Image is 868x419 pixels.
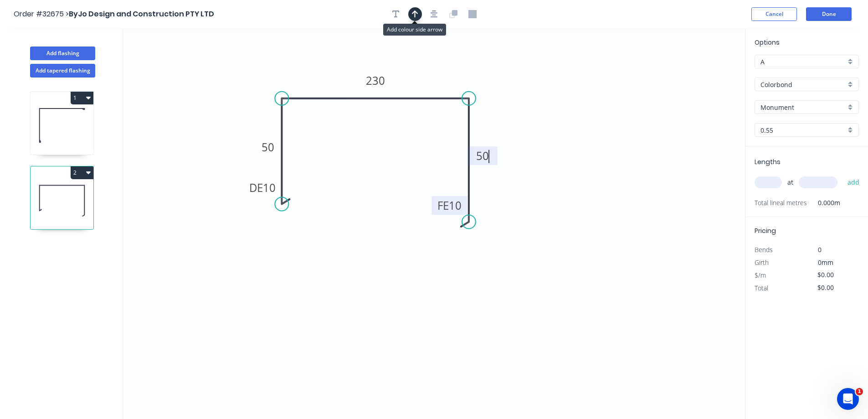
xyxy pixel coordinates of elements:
[755,271,766,279] span: $/m
[806,7,852,21] button: Done
[262,140,274,155] tspan: 50
[837,388,859,410] iframe: Intercom live chat
[856,388,863,395] span: 1
[755,284,768,292] span: Total
[755,226,776,235] span: Pricing
[818,245,822,254] span: 0
[249,180,263,195] tspan: DE
[71,92,93,104] button: 1
[755,157,781,166] span: Lengths
[760,125,846,135] input: Thickness
[30,47,95,60] button: Add flashing
[760,103,846,112] input: Colour
[476,148,489,163] tspan: 50
[14,9,69,19] span: Order #32675 >
[71,166,93,179] button: 2
[69,9,214,19] span: ByJo Design and Construction PTY LTD
[383,24,446,36] div: Add colour side arrow
[760,57,846,67] input: Price level
[366,73,385,88] tspan: 230
[787,176,793,189] span: at
[263,180,276,195] tspan: 10
[755,258,769,267] span: Girth
[807,197,840,209] span: 0.000m
[818,258,833,267] span: 0mm
[751,7,797,21] button: Cancel
[30,64,95,78] button: Add tapered flashing
[760,80,846,89] input: Material
[123,28,745,419] svg: 0
[449,198,462,213] tspan: 10
[437,198,449,213] tspan: FE
[755,38,780,47] span: Options
[843,175,864,190] button: add
[755,197,807,209] span: Total lineal metres
[755,245,773,254] span: Bends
